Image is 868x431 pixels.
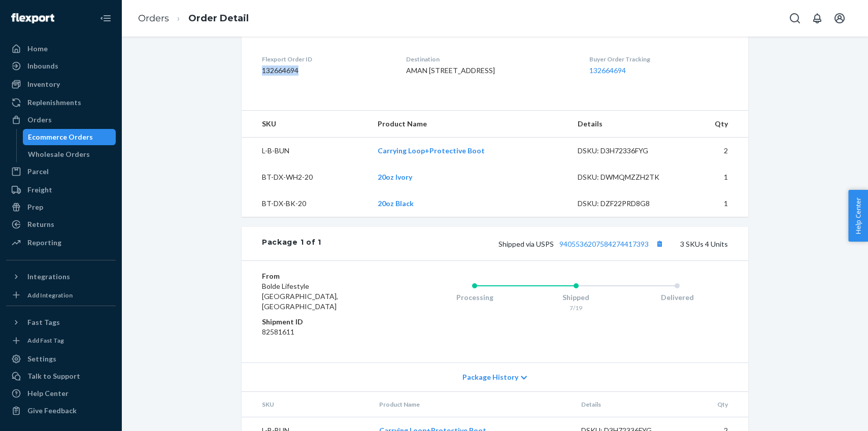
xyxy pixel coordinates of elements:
[27,291,73,300] div: Add Integration
[525,304,627,312] div: 7/19
[6,199,116,215] a: Prep
[578,146,673,156] div: DSKU: D3H72336FYG
[27,354,56,364] div: Settings
[6,269,116,285] button: Integrations
[6,351,116,367] a: Settings
[27,388,69,399] div: Help Center
[242,111,370,138] th: SKU
[27,115,52,125] div: Orders
[6,163,116,180] a: Parcel
[95,8,116,28] button: Close Navigation
[27,79,60,89] div: Inventory
[785,8,805,28] button: Open Search Box
[6,58,116,74] a: Inbounds
[27,336,64,345] div: Add Fast Tag
[6,403,116,419] button: Give Feedback
[321,237,728,250] div: 3 SKUs 4 Units
[681,111,748,138] th: Qty
[6,314,116,330] button: Fast Tags
[370,111,569,138] th: Product Name
[684,392,748,417] th: Qty
[27,185,52,195] div: Freight
[242,392,371,417] th: SKU
[6,76,116,92] a: Inventory
[262,327,383,337] dd: 82581611
[681,164,748,190] td: 1
[6,385,116,402] a: Help Center
[807,8,827,28] button: Open notifications
[578,172,673,182] div: DSKU: DWMQMZZH2TK
[6,216,116,233] a: Returns
[6,94,116,111] a: Replenishments
[27,371,80,381] div: Talk to Support
[573,392,685,417] th: Details
[262,282,338,311] span: Bolde Lifestyle [GEOGRAPHIC_DATA], [GEOGRAPHIC_DATA]
[27,317,60,327] div: Fast Tags
[11,13,54,23] img: Flexport logo
[28,132,93,142] div: Ecommerce Orders
[406,66,495,75] span: AMAN [STREET_ADDRESS]
[130,4,257,34] ol: breadcrumbs
[681,190,748,217] td: 1
[27,167,49,177] div: Parcel
[242,164,370,190] td: BT-DX-WH2-20
[378,199,414,208] a: 20oz Black
[262,237,321,250] div: Package 1 of 1
[262,271,383,281] dt: From
[262,317,383,327] dt: Shipment ID
[262,55,390,63] dt: Flexport Order ID
[27,219,54,229] div: Returns
[6,112,116,128] a: Orders
[6,368,116,384] a: Talk to Support
[378,146,485,155] a: Carrying Loop+Protective Boot
[27,202,43,212] div: Prep
[578,198,673,209] div: DSKU: DZF22PRD8G8
[371,392,573,417] th: Product Name
[525,292,627,303] div: Shipped
[6,289,116,302] a: Add Integration
[27,406,77,416] div: Give Feedback
[570,111,681,138] th: Details
[848,190,868,242] button: Help Center
[589,55,728,63] dt: Buyer Order Tracking
[626,292,728,303] div: Delivered
[188,13,249,24] a: Order Detail
[6,335,116,347] a: Add Fast Tag
[28,149,90,159] div: Wholesale Orders
[589,66,626,75] a: 132664694
[829,8,850,28] button: Open account menu
[27,44,48,54] div: Home
[23,129,116,145] a: Ecommerce Orders
[424,292,525,303] div: Processing
[27,238,61,248] div: Reporting
[138,13,169,24] a: Orders
[27,97,81,108] div: Replenishments
[6,182,116,198] a: Freight
[262,65,390,76] dd: 132664694
[27,272,70,282] div: Integrations
[559,240,649,248] a: 9405536207584274417393
[681,137,748,164] td: 2
[27,61,58,71] div: Inbounds
[242,137,370,164] td: L-B-BUN
[498,240,666,248] span: Shipped via USPS
[242,190,370,217] td: BT-DX-BK-20
[6,235,116,251] a: Reporting
[653,237,666,250] button: Copy tracking number
[6,41,116,57] a: Home
[406,55,573,63] dt: Destination
[378,173,412,181] a: 20oz Ivory
[23,146,116,162] a: Wholesale Orders
[462,372,518,382] span: Package History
